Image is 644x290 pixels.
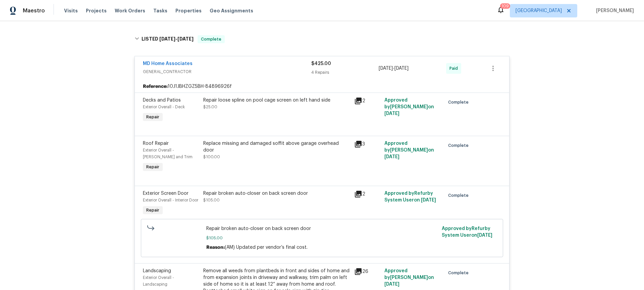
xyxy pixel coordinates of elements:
span: $425.00 [311,61,331,66]
span: Properties [175,7,202,14]
span: Exterior Overall - Landscaping [143,276,174,286]
div: 10J1JBHZGZ5BH-84896926f [135,80,509,93]
div: 2 [354,97,380,105]
span: (AM) Updated per vendor’s final cost. [225,245,308,250]
span: $105.00 [203,198,220,202]
span: Exterior Screen Door [143,191,189,196]
span: [DATE] [477,233,492,238]
span: Decks and Patios [143,98,181,103]
div: 3 [354,140,380,148]
span: [GEOGRAPHIC_DATA] [516,7,562,14]
span: Complete [448,270,471,276]
span: Paid [449,65,461,72]
span: [DATE] [379,66,393,71]
span: GENERAL_CONTRACTOR [143,68,311,75]
span: Repair [144,207,162,214]
span: $25.00 [203,105,217,109]
span: - [379,65,409,72]
span: [DATE] [394,66,409,71]
span: Complete [448,142,471,149]
span: Projects [86,7,107,14]
span: Approved by Refurby System User on [384,191,436,202]
span: Approved by [PERSON_NAME] on [384,269,434,287]
div: 4 Repairs [311,69,379,76]
span: Reason: [206,245,225,250]
span: [DATE] [421,198,436,202]
h6: LISTED [142,35,194,43]
span: Exterior Overall - Interior Door [143,198,198,202]
span: Exterior Overall - [PERSON_NAME] and Trim [143,148,193,159]
span: [DATE] [384,111,399,116]
span: Approved by [PERSON_NAME] on [384,141,434,159]
div: Replace missing and damaged soffit above garage overhead door [203,140,350,154]
span: Complete [448,192,471,199]
span: Repair [144,114,162,120]
div: Repair loose spline on pool cage screen on left hand side [203,97,350,104]
span: [DATE] [177,37,194,41]
span: Work Orders [115,7,145,14]
span: Exterior Overall - Deck [143,105,185,109]
span: Approved by Refurby System User on [442,226,492,238]
span: $100.00 [203,155,220,159]
span: Roof Repair [143,141,169,146]
div: 2 [354,190,380,198]
span: [PERSON_NAME] [593,7,634,14]
span: - [159,37,194,41]
span: [DATE] [159,37,175,41]
a: MD Home Associates [143,61,193,66]
span: Complete [198,36,224,43]
span: Complete [448,99,471,106]
span: Geo Assignments [210,7,253,14]
span: Maestro [23,7,45,14]
span: $105.00 [206,235,438,241]
span: [DATE] [384,282,399,287]
div: 109 [501,3,509,9]
span: Approved by [PERSON_NAME] on [384,98,434,116]
span: Landscaping [143,269,171,273]
div: Repair broken auto-closer on back screen door [203,190,350,197]
span: Repair broken auto-closer on back screen door [206,225,438,232]
b: Reference: [143,83,168,90]
div: LISTED [DATE]-[DATE]Complete [132,28,512,50]
span: Repair [144,164,162,170]
div: 26 [354,268,380,276]
span: Tasks [153,8,167,13]
span: [DATE] [384,155,399,159]
span: Visits [64,7,78,14]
